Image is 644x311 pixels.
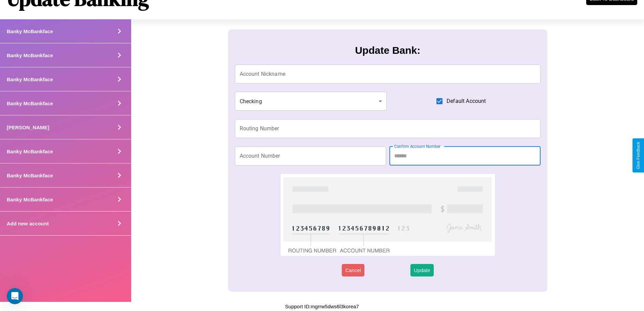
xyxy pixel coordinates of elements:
label: Confirm Account Number [394,143,440,149]
button: Cancel [342,264,364,276]
button: Update [410,264,433,276]
p: Support ID: mgrrw5dws6l3korea7 [285,302,359,311]
h4: Banky McBankface [7,197,53,202]
h4: Banky McBankface [7,149,53,154]
h3: Update Bank: [355,45,420,56]
h4: Banky McBankface [7,101,53,106]
h4: [PERSON_NAME] [7,125,49,130]
img: check [281,174,495,256]
iframe: Intercom live chat [7,288,23,304]
div: Checking [235,92,387,111]
h4: Add new account [7,221,49,226]
span: Default Account [447,97,486,105]
h4: Banky McBankface [7,76,53,82]
h4: Banky McBankface [7,52,53,58]
h4: Banky McBankface [7,28,53,34]
h4: Banky McBankface [7,173,53,178]
div: Give Feedback [636,142,641,169]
